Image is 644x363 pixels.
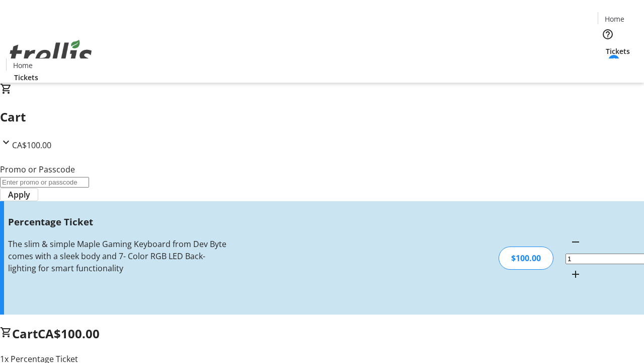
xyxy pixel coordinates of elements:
span: Apply [8,189,30,201]
a: Tickets [598,46,638,56]
div: $100.00 [499,247,553,270]
img: Orient E2E Organization T6w4RVvN1s's Logo [6,29,96,79]
span: CA$100.00 [38,325,100,342]
a: Tickets [6,72,46,83]
span: Home [605,14,624,24]
span: CA$100.00 [12,140,51,151]
a: Home [7,60,39,71]
div: The slim & simple Maple Gaming Keyboard from Dev Byte comes with a sleek body and 7- Color RGB LE... [8,238,228,274]
span: Tickets [14,72,38,83]
button: Increment by one [566,264,586,284]
button: Cart [598,56,618,77]
a: Home [598,14,630,24]
button: Decrement by one [566,232,586,252]
span: Tickets [606,46,630,56]
button: Help [598,24,618,44]
h3: Percentage Ticket [8,215,228,229]
span: Home [13,60,33,71]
